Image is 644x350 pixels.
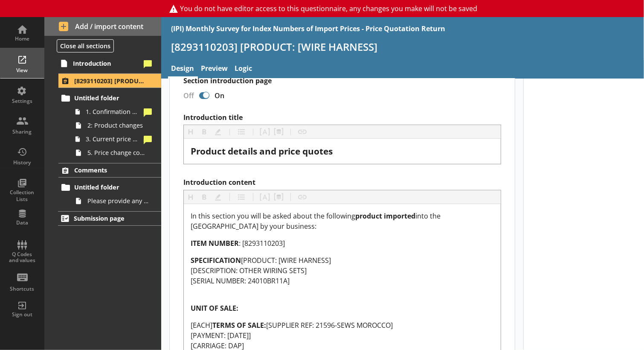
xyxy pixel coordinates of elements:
a: Logic [232,60,256,79]
div: View [7,67,37,74]
a: Untitled folder [58,91,161,105]
span: Untitled folder [74,183,146,191]
div: On [211,91,231,100]
a: Submission page [58,211,161,226]
div: Data [7,219,37,226]
div: Q Codes and values [7,251,37,264]
span: Product details and price quotes [191,145,333,157]
span: In this section you will be asked about the following [191,211,355,221]
a: Design [168,60,198,79]
div: Shortcuts [7,286,37,292]
div: Settings [7,98,37,105]
span: SPECIFICATION [191,256,241,265]
span: into the [GEOGRAPHIC_DATA] by your business: [191,211,442,231]
a: 3. Current price of item [72,132,161,146]
div: History [7,159,37,166]
label: Section introduction page [183,76,501,85]
li: [8293110203] [PRODUCT: [WIRE HARNESS]Untitled folder1. Confirmation of item information2: Product... [44,73,161,159]
div: Collection Lists [7,189,37,202]
span: Introduction [73,59,141,67]
a: Comments [58,163,161,178]
span: TERMS OF SALE: [212,321,266,330]
span: [PRODUCT: [WIRE HARNESS] [DESCRIPTION: OTHER WIRING SETS] [SERIAL NUMBER: 24010BR11A] [191,256,331,286]
span: Untitled folder [74,94,146,102]
div: Introduction title [191,146,494,157]
button: Add / import content [44,17,161,36]
div: Off [177,91,197,100]
span: 1. Confirmation of item information [86,108,141,116]
span: 3. Current price of item [86,135,141,143]
span: Submission page [74,214,146,222]
div: Home [7,35,37,42]
span: [8293110203] [PRODUCT: [WIRE HARNESS] [74,77,146,85]
span: 5. Price change comments [87,149,150,157]
span: 2: Product changes [87,121,150,129]
span: Add / import content [59,22,147,31]
li: CommentsUntitled folderPlease provide any further details that will help us to understand your bu... [44,163,161,208]
label: Introduction content [183,178,501,187]
a: 5. Price change comments [72,146,161,160]
span: ITEM NUMBER [191,239,239,248]
a: [8293110203] [PRODUCT: [WIRE HARNESS] [58,73,161,88]
button: Close all sections [57,39,114,52]
li: Untitled folderPlease provide any further details that will help us to understand your business a... [62,181,161,208]
span: product imported [355,211,415,221]
label: Introduction title [183,113,501,122]
span: UNIT OF SALE: [191,303,238,313]
a: 1. Confirmation of item information [72,105,161,119]
span: Comments [74,166,146,174]
a: Untitled folder [58,181,161,194]
div: (IPI) Monthly Survey for Index Numbers of Import Prices - Price Quotation Return [171,24,446,33]
a: Introduction [58,56,161,70]
a: 2: Product changes [72,119,161,132]
a: Preview [198,60,232,79]
a: Please provide any further details that will help us to understand your business and tell an indu... [72,194,161,208]
span: : [8293110203] [239,239,285,248]
div: Sharing [7,128,37,135]
span: Please provide any further details that will help us to understand your business and tell an indu... [87,197,150,205]
h1: [8293110203] [PRODUCT: [WIRE HARNESS] [171,40,634,53]
span: [EACH] [191,321,212,330]
li: Untitled folder1. Confirmation of item information2: Product changes3. Current price of item5. Pr... [62,91,161,160]
div: Sign out [7,311,37,318]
